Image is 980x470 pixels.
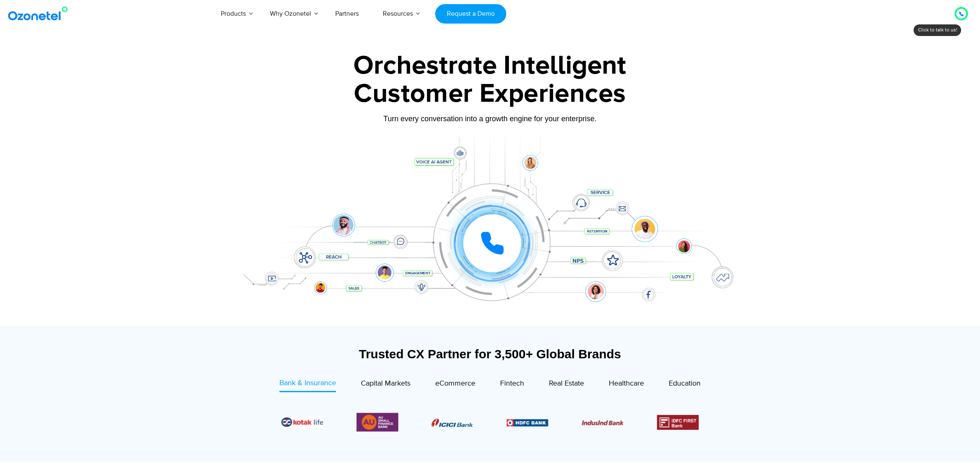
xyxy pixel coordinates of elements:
[507,419,548,426] img: Picture9.png
[507,417,548,427] div: 2 / 6
[232,74,749,114] div: Customer Experiences
[500,379,524,388] span: Fintech
[281,411,699,433] div: Image Carousel
[281,416,323,428] div: 5 / 6
[435,4,506,24] a: Request a Demo
[232,53,749,79] div: Orchestrate Intelligent
[279,379,336,388] span: Bank & Insurance
[500,378,524,392] a: Fintech
[669,378,701,392] a: Education
[356,411,398,433] div: 6 / 6
[657,415,699,430] div: 4 / 6
[236,347,744,361] div: Trusted CX Partner for 3,500+ Global Brands
[435,378,475,392] a: eCommerce
[582,420,624,425] img: Picture10.png
[609,378,644,392] a: Healthcare
[657,415,699,430] img: Picture12.png
[432,417,473,427] div: 1 / 6
[279,378,336,392] a: Bank & Insurance
[609,379,644,388] span: Healthcare
[549,378,584,392] a: Real Estate
[549,379,584,388] span: Real Estate
[582,417,624,427] div: 3 / 6
[361,378,410,392] a: Capital Markets
[432,419,473,427] img: Picture8.png
[232,114,749,123] div: Turn every conversation into a growth engine for your enterprise.
[356,411,398,433] img: Picture13.png
[669,379,701,388] span: Education
[361,379,410,388] span: Capital Markets
[435,379,475,388] span: eCommerce
[281,416,323,428] img: Picture26.jpg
